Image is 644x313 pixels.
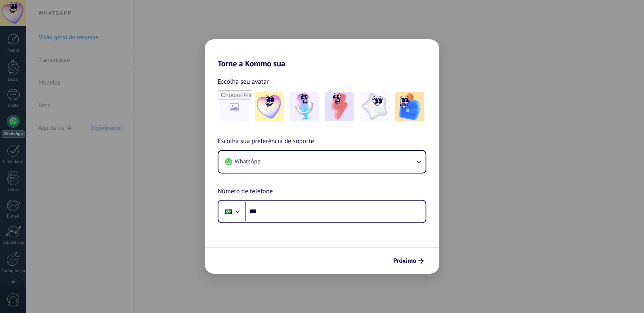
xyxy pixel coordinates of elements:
img: -2.jpeg [290,92,319,121]
h2: Torne a Kommo sua [205,39,439,68]
div: Brazil: + 55 [221,203,236,220]
img: -3.jpeg [325,92,354,121]
span: Escolha seu avatar [218,76,269,87]
img: -5.jpeg [395,92,424,121]
button: Próximo [390,254,427,268]
img: -1.jpeg [255,92,284,121]
span: Próximo [393,258,416,264]
span: Escolha sua preferência de suporte [218,136,314,147]
span: Número de telefone [218,186,273,197]
span: WhatsApp [235,158,261,166]
img: -4.jpeg [360,92,389,121]
button: WhatsApp [218,151,426,173]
